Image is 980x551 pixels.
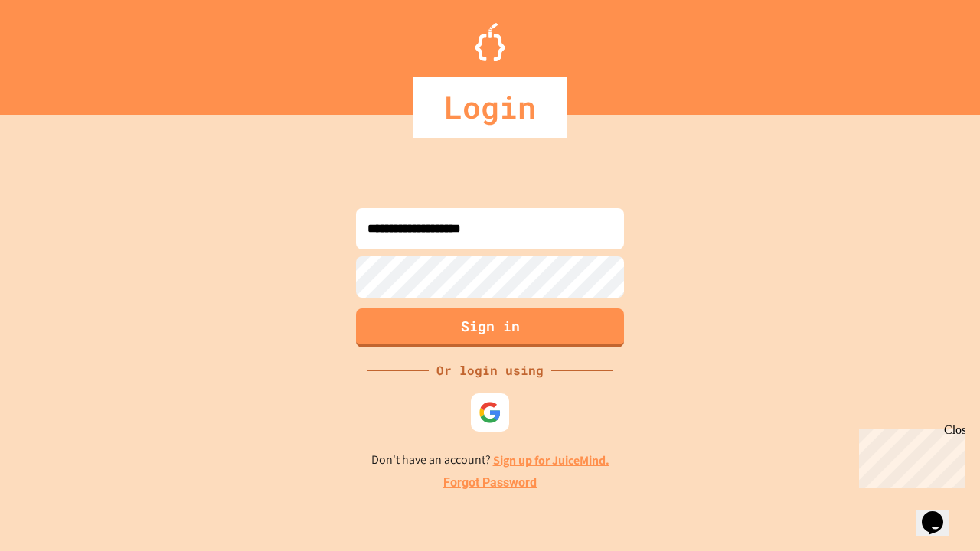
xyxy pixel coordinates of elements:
a: Sign up for JuiceMind. [493,452,609,468]
iframe: chat widget [916,490,965,536]
div: Chat with us now!Close [6,6,106,97]
iframe: chat widget [853,423,965,488]
img: Logo.svg [475,23,505,61]
a: Forgot Password [443,474,537,492]
p: Don't have an account? [371,451,609,470]
div: Or login using [429,361,551,380]
img: google-icon.svg [479,401,501,424]
button: Sign in [356,308,624,347]
div: Login [413,77,567,138]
